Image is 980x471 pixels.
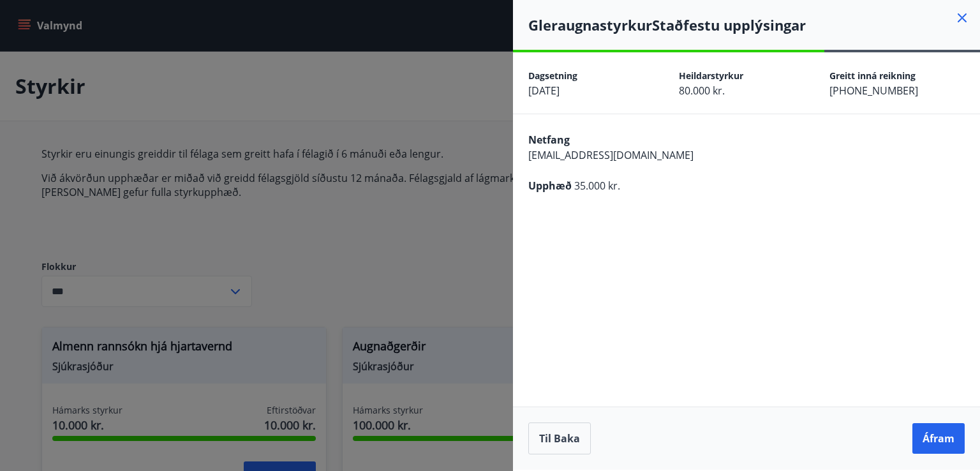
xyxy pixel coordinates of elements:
[528,133,570,147] span: Netfang
[528,148,694,162] span: [EMAIL_ADDRESS][DOMAIN_NAME]
[574,179,620,193] span: 35.000 kr.
[528,84,560,98] span: [DATE]
[528,179,572,193] span: Upphæð
[528,15,980,34] h4: Gleraugnastyrkur Staðfestu upplýsingar
[528,422,591,454] button: Til baka
[912,423,965,454] button: Áfram
[679,70,743,82] span: Heildarstyrkur
[829,70,916,82] span: Greitt inná reikning
[679,84,725,98] span: 80.000 kr.
[829,84,918,98] span: [PHONE_NUMBER]
[528,70,577,82] span: Dagsetning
